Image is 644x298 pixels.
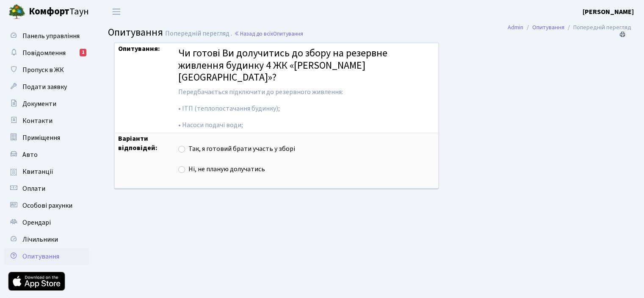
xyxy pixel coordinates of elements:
a: Подати заявку [4,78,89,95]
p: Передбачається підключити до резервного живлення: [178,87,435,97]
span: Авто [22,150,38,159]
span: Опитування [108,25,163,40]
a: Особові рахунки [4,197,89,214]
a: Пропуск в ЖК [4,61,89,78]
span: Таун [29,5,89,19]
a: Опитування [532,23,564,32]
a: Приміщення [4,129,89,146]
b: Комфорт [29,5,69,18]
a: Опитування [4,248,89,265]
span: Повідомлення [22,48,66,58]
a: Квитанції [4,163,89,180]
span: Контакти [22,116,53,125]
div: 1 [80,49,86,56]
strong: Варіанти відповідей: [118,134,158,153]
span: Опитування [22,252,59,261]
span: Квитанції [22,167,53,176]
span: Подати заявку [22,82,67,92]
a: Орендарі [4,214,89,231]
span: Пропуск в ЖК [22,65,64,75]
button: Переключити навігацію [106,5,127,19]
a: Документи [4,95,89,112]
a: Назад до всіхОпитування [234,30,303,38]
a: Лічильники [4,231,89,248]
span: Опитування [273,30,303,38]
label: Так, я готовий брати участь у зборі [188,144,295,154]
label: Ні, не планую долучатись [188,164,265,174]
a: Контакти [4,112,89,129]
a: Авто [4,146,89,163]
span: Панель управління [22,31,80,41]
a: [PERSON_NAME] [583,7,634,17]
strong: Опитування: [118,44,160,53]
a: Повідомлення1 [4,45,89,61]
p: • Насоси подачі води; [178,120,435,130]
h4: Чи готові Ви долучитись до збору на резервне живлення будинку 4 ЖК «[PERSON_NAME][GEOGRAPHIC_DATA]»? [178,47,435,84]
nav: breadcrumb [495,19,644,36]
a: Оплати [4,180,89,197]
span: Попередній перегляд . [165,29,232,38]
span: Оплати [22,184,45,193]
span: Орендарі [22,218,51,227]
b: [PERSON_NAME] [583,7,634,17]
a: Панель управління [4,28,89,45]
p: • ІТП (теплопостачання будинку); [178,104,435,114]
span: Особові рахунки [22,201,72,210]
span: Лічильники [22,235,58,244]
span: Приміщення [22,133,60,142]
img: logo.png [8,3,25,20]
span: Документи [22,99,56,109]
a: Admin [508,23,523,32]
li: Попередній перегляд [564,23,631,32]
